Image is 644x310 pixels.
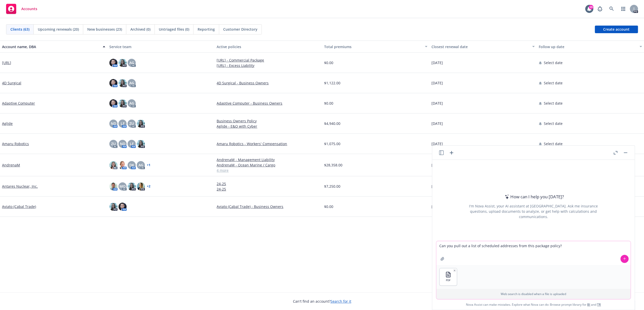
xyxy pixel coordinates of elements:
[138,162,143,168] span: AG
[322,41,429,53] button: Total premiums
[434,299,633,310] span: Nova Assist can make mistakes. Explore what Nova can do: Browse prompt library for and
[595,4,605,14] a: Report a Bug
[198,27,215,32] span: Reporting
[431,162,443,168] span: [DATE]
[544,60,563,65] span: Select date
[431,80,443,86] span: [DATE]
[462,203,605,219] div: I'm Nova Assist, your AI assistant at [GEOGRAPHIC_DATA]. Ask me insurance questions, upload docum...
[217,44,320,49] div: Active policies
[217,168,320,173] a: 4 more
[129,101,134,106] span: AG
[129,80,134,86] span: AG
[118,203,127,211] img: photo
[109,79,117,87] img: photo
[544,121,563,126] span: Select date
[217,101,320,106] a: Adaptive Computer - Business Owners
[137,182,145,190] img: photo
[587,302,590,307] a: BI
[4,2,39,16] a: Accounts
[431,141,443,146] span: [DATE]
[431,60,443,65] span: [DATE]
[217,181,320,186] a: 24-25
[324,80,340,86] span: $1,122.00
[429,41,537,53] button: Closest renewal date
[446,279,450,282] span: PDF
[109,44,213,49] div: Service team
[324,121,340,126] span: $4,940.00
[111,141,116,146] span: ZU
[109,182,117,190] img: photo
[118,161,127,169] img: photo
[589,5,593,9] div: 19
[2,101,35,106] a: Adaptive Computer
[324,44,422,49] div: Total premiums
[217,204,320,209] a: Aviato (Cabal Trade) - Business Owners
[431,184,443,189] span: [DATE]
[128,182,136,190] img: photo
[544,101,563,106] span: Select date
[121,121,125,126] span: LF
[129,121,134,126] span: ZU
[223,27,257,32] span: Customer Directory
[137,140,145,148] img: photo
[159,27,189,32] span: Untriaged files (0)
[109,99,117,107] img: photo
[293,299,351,304] span: Can't find an account?
[324,204,333,209] span: $0.00
[330,299,351,304] a: Search for it
[595,26,638,33] a: Create account
[120,141,125,146] span: ND
[2,141,29,146] a: Amaru Robotics
[539,44,636,49] div: Follow up date
[436,241,631,265] textarea: Can you pull out a list of scheduled addresses from this package policy?
[2,204,36,209] a: Aviato (Cabal Trade)
[2,184,38,189] a: Antares Nuclear, Inc.
[111,121,116,126] span: ND
[217,162,320,168] a: AndrenaM - Ocean Marine / Cargo
[2,60,11,65] a: [URL]
[217,63,320,68] a: [URL] - Excess Liability
[118,59,127,67] img: photo
[217,124,320,129] a: Aglide - E&O with Cyber
[129,60,134,65] span: AG
[217,157,320,162] a: AndrenaM - Management Liability
[431,204,443,209] span: [DATE]
[439,292,628,296] p: Web search is disabled when a file is uploaded
[107,41,215,53] button: Service team
[217,80,320,86] a: 4D Surgical - Business Owners
[118,79,127,87] img: photo
[147,185,150,188] a: + 2
[130,141,134,146] span: LF
[324,101,333,106] span: $0.00
[2,80,21,86] a: 4D Surgical
[109,59,117,67] img: photo
[217,186,320,192] a: 24-25
[324,184,340,189] span: $7,250.00
[147,164,150,167] a: + 1
[537,41,644,53] button: Follow up date
[606,4,617,14] a: Search
[544,141,563,146] span: Select date
[38,27,79,32] span: Upcoming renewals (20)
[109,161,117,169] img: photo
[431,121,443,126] span: [DATE]
[503,193,564,200] div: How can I help you [DATE]?
[431,101,443,106] span: [DATE]
[2,162,20,168] a: AndrenaM
[324,141,340,146] span: $1,075.00
[217,141,320,146] a: Amaru Robotics - Workers' Compensation
[217,57,320,63] a: [URL] - Commercial Package
[603,25,630,34] span: Create account
[137,120,145,128] img: photo
[130,27,150,32] span: Archived (0)
[431,44,529,49] div: Closest renewal date
[2,44,100,49] div: Account name, DBA
[109,203,117,211] img: photo
[324,60,333,65] span: $0.00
